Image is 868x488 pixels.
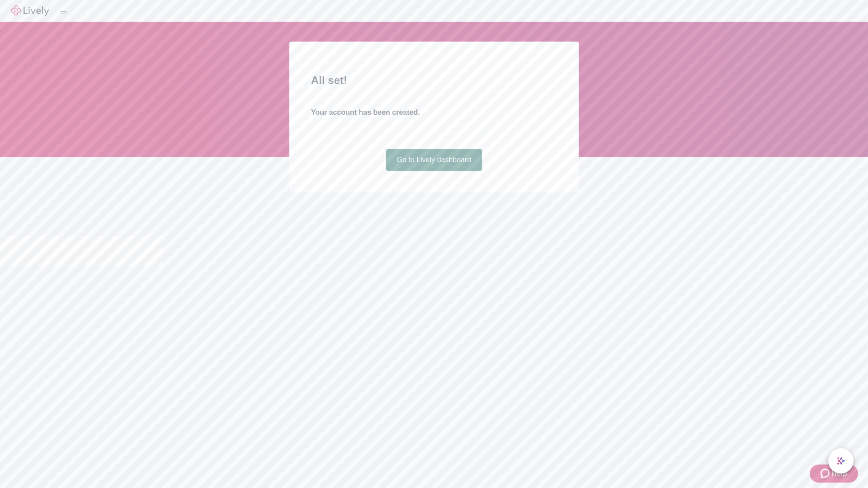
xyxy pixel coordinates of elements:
[11,5,49,16] img: Lively
[311,72,557,89] h2: All set!
[311,107,557,118] h4: Your account has been created.
[821,468,831,479] svg: Zendesk support icon
[836,456,845,465] svg: Lively AI Assistant
[60,11,67,14] button: Log out
[386,149,482,171] a: Go to Lively dashboard
[810,465,858,483] button: Zendesk support iconHelp
[828,448,854,474] button: chat
[831,468,847,479] span: Help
